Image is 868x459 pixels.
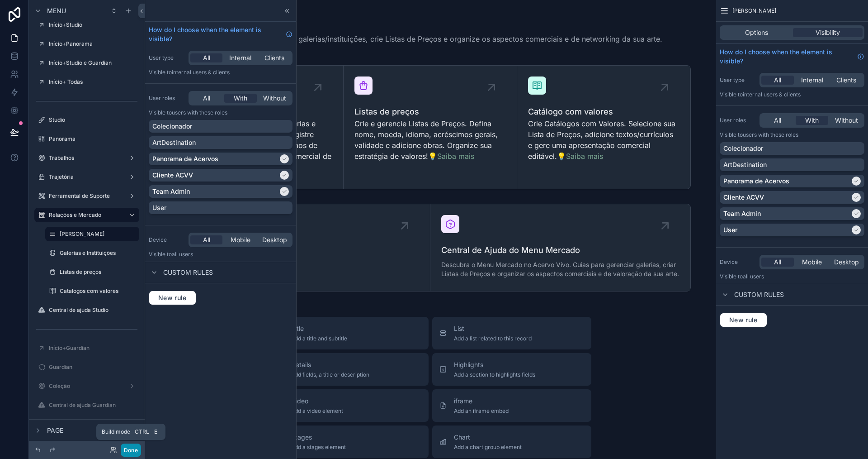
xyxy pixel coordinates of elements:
a: How do I choose when the element is visible? [149,25,292,43]
a: How do I choose when the element is visible? [720,48,864,66]
span: Custom rules [163,268,213,277]
button: StagesAdd a stages element [269,426,429,458]
p: Team Admin [723,209,761,218]
a: Início+Guardian [34,341,139,355]
span: Details [291,360,369,369]
span: New rule [726,316,761,324]
span: Users with these roles [172,109,227,116]
span: Ctrl [134,427,150,436]
span: Add fields, a title or description [291,371,369,378]
span: Page [47,426,63,435]
label: Trabalhos [49,154,125,162]
span: Options [745,28,768,37]
p: Visible to [720,131,864,139]
a: Trajetória [34,170,139,184]
span: Custom rules [734,290,784,299]
button: ChartAdd a chart group element [432,426,591,458]
label: User type [149,54,185,62]
p: Visible to [720,91,864,98]
span: All [203,53,210,62]
label: Listas de preços [60,268,137,276]
a: Galerias e Instituições [45,246,139,260]
button: DetailsAdd fields, a title or description [269,353,429,386]
span: Add a list related to this record [454,335,532,342]
a: Início+ Todas [34,75,139,89]
span: Video [291,397,343,406]
p: Visible to [149,251,292,258]
label: Início+Guardian [49,344,137,352]
label: Catalogos com valores [60,287,137,295]
span: Mobile [802,258,822,267]
label: Trajetória [49,173,125,181]
a: Listas de preços [45,265,139,279]
span: Mobile [231,235,250,244]
p: ArtDestination [723,160,767,169]
span: Without [263,94,286,103]
span: Without [835,116,858,125]
span: Menu [47,6,66,15]
span: With [805,116,819,125]
label: Panorama [49,135,137,143]
label: User type [720,76,756,84]
label: Início+ Todas [49,78,137,86]
button: TitleAdd a title and subtitle [269,317,429,349]
p: Colecionador [723,144,763,153]
span: Desktop [262,235,287,244]
span: Highlights [454,360,535,369]
button: New rule [720,313,767,327]
a: Início+Studio e Guardian [34,56,139,70]
button: ListAdd a list related to this record [432,317,591,349]
span: Internal [801,76,823,85]
span: All [203,235,210,244]
a: Ferramental de Suporte [34,189,139,203]
label: Guardian [49,363,137,371]
label: Início+Studio e Guardian [49,59,137,67]
label: Ferramental de Suporte [49,192,125,200]
p: Team Admin [152,187,190,196]
p: User [152,203,166,212]
p: Visible to [149,69,292,76]
button: New rule [149,291,196,305]
p: Cliente ACVV [723,193,764,202]
a: Início+Studio [34,18,139,32]
a: Guardian [34,360,139,374]
label: User roles [149,95,185,102]
button: HighlightsAdd a section to highlights fields [432,353,591,386]
span: Internal users & clients [172,69,230,76]
span: Internal [229,53,251,62]
span: All [774,76,781,85]
label: User roles [720,117,756,124]
span: all users [743,273,764,280]
label: Galerias e Instituições [60,249,137,257]
p: User [723,225,737,234]
p: Visible to [720,273,864,280]
a: Panorama [34,132,139,146]
span: Add a video element [291,407,343,415]
span: Add a section to highlights fields [454,371,535,378]
span: Add a title and subtitle [291,335,347,342]
a: Catalogos com valores [45,284,139,298]
a: Central de ajuda Guardian [34,398,139,412]
span: How do I choose when the element is visible? [720,48,854,66]
a: Studio [34,113,139,127]
span: All [203,94,210,103]
span: How do I choose when the element is visible? [149,25,282,43]
span: List [454,324,532,333]
button: VideoAdd a video element [269,389,429,422]
span: Users with these roles [743,131,798,138]
label: Início+Panorama [49,40,137,48]
label: Device [149,236,185,244]
a: Coleção [34,379,139,393]
span: Add an iframe embed [454,407,509,415]
p: Panorama de Acervos [152,154,218,163]
p: Colecionador [152,122,192,131]
a: [PERSON_NAME] [45,227,139,241]
label: Central de ajuda Studio [49,306,137,314]
label: Device [720,258,756,266]
span: Clients [264,53,284,62]
span: Clients [836,76,856,85]
span: Add a stages element [291,444,346,451]
span: Chart [454,433,522,442]
span: all users [172,251,193,258]
label: Início+Studio [49,21,137,29]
